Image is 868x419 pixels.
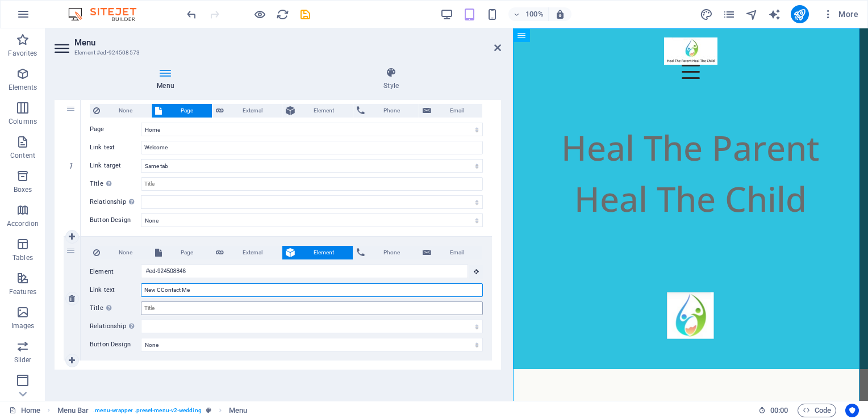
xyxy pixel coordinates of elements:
span: External [227,246,278,259]
button: Usercentrics [845,404,859,417]
p: Features [9,287,36,296]
button: More [818,5,863,23]
input: Title [141,301,483,315]
span: Phone [368,104,415,118]
button: save [298,7,312,21]
button: Element [282,104,353,118]
span: Code [803,404,831,417]
button: pages [723,7,736,21]
label: Link target [90,159,141,173]
label: Button Design [90,213,141,227]
i: On resize automatically adjust zoom level to fit chosen device. [555,9,565,19]
span: Element [298,104,349,118]
span: More [823,9,858,20]
input: Link text... [141,283,483,297]
span: Page [165,246,208,259]
label: Relationship [90,195,141,209]
p: Boxes [14,185,32,194]
h3: Element #ed-924508573 [74,48,478,58]
h4: Menu [55,67,281,91]
button: Email [419,246,482,259]
span: Click to select. Double-click to edit [57,404,89,417]
span: Heal The Parent Heal The Child [48,96,307,194]
span: Page [165,104,208,118]
h2: Menu [74,37,501,48]
span: Click to select. Double-click to edit [229,404,247,417]
button: Code [798,404,836,417]
span: 00 00 [770,404,788,417]
i: This element is a customizable preset [206,407,211,413]
button: Phone [353,104,419,118]
em: 1 [62,161,79,170]
span: Element [298,246,349,259]
i: AI Writer [768,8,781,21]
p: Accordion [7,219,39,228]
button: External [212,246,281,259]
p: Elements [9,83,37,92]
button: None [90,246,151,259]
button: None [90,104,151,118]
a: Click to cancel selection. Double-click to open Pages [9,404,40,417]
p: Images [11,321,35,330]
button: Page [152,246,212,259]
button: External [212,104,281,118]
label: Title [90,301,141,315]
img: Editor Logo [65,7,151,21]
input: Title [141,177,483,191]
span: None [103,246,148,259]
button: publish [791,5,809,23]
button: text_generator [768,7,782,21]
span: : [778,406,780,414]
p: Content [10,151,35,160]
button: design [700,7,713,21]
input: No element chosen [141,265,468,278]
button: Phone [353,246,419,259]
label: Page [90,123,141,136]
nav: breadcrumb [57,404,248,417]
label: Link text [90,141,141,154]
span: None [103,104,148,118]
button: 100% [508,7,549,21]
label: Title [90,177,141,191]
h4: Style [281,67,501,91]
span: Email [435,246,479,259]
span: . menu-wrapper .preset-menu-v2-wedding [93,404,201,417]
i: Publish [793,8,806,21]
button: Email [419,104,482,118]
p: Columns [9,117,37,126]
p: Slider [14,355,32,364]
label: Element [90,265,141,279]
button: Click here to leave preview mode and continue editing [253,7,266,21]
h6: Session time [758,404,788,417]
button: Element [282,246,353,259]
i: Save (Ctrl+S) [299,8,312,21]
i: Design (Ctrl+Alt+Y) [700,8,713,21]
span: Email [435,104,479,118]
p: Favorites [8,49,37,58]
i: Undo: Change menu items (Ctrl+Z) [185,8,198,21]
i: Pages (Ctrl+Alt+S) [723,8,736,21]
h6: 100% [525,7,544,21]
span: Phone [368,246,415,259]
button: reload [276,7,289,21]
label: Button Design [90,338,141,351]
label: Relationship [90,320,141,333]
button: Page [152,104,212,118]
p: Tables [12,253,33,262]
i: Reload page [276,8,289,21]
button: navigator [745,7,759,21]
input: Link text... [141,141,483,154]
span: External [227,104,278,118]
label: Link text [90,283,141,297]
button: undo [185,7,198,21]
i: Navigator [745,8,758,21]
